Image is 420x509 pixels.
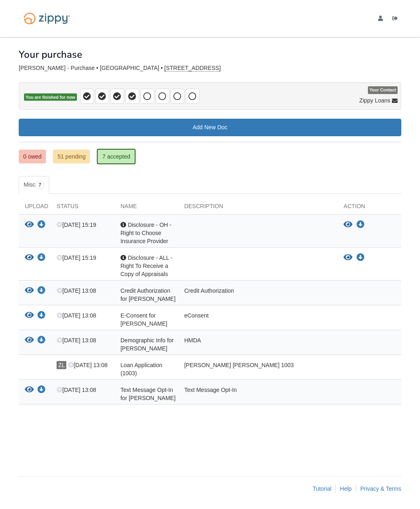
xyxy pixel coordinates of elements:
span: You are finished for now [24,94,77,101]
a: 0 owed [19,150,46,163]
button: View Demographic Info for Ethan Warren Seip [25,336,34,345]
span: ZL [57,361,66,369]
a: Download Disclosure - OH - Right to Choose Insurance Provider [357,222,365,228]
span: E-Consent for [PERSON_NAME] [120,312,167,327]
div: [PERSON_NAME] [PERSON_NAME] 1003 [178,361,338,377]
a: Download Demographic Info for Ethan Warren Seip [37,337,46,344]
span: Zippy Loans [359,96,390,104]
span: 7 [35,181,45,189]
span: [DATE] 13:08 [68,362,107,368]
a: Download Disclosure - ALL - Right To Receive a Copy of Appraisals [357,254,365,261]
a: Download Disclosure - ALL - Right To Receive a Copy of Appraisals [37,255,46,261]
span: [DATE] 13:08 [57,312,96,319]
span: Disclosure - OH - Right to Choose Insurance Provider [120,222,171,244]
span: Text Message Opt-In for [PERSON_NAME] [120,387,175,401]
div: Text Message Opt-In [178,386,338,402]
a: Download Text Message Opt-In for Ethan Warren Seip [37,387,46,394]
a: Add New Doc [19,119,401,136]
a: 51 pending [53,150,90,163]
div: HMDA [178,336,338,352]
button: View Disclosure - ALL - Right To Receive a Copy of Appraisals [343,254,352,262]
button: View Text Message Opt-In for Ethan Warren Seip [25,386,34,394]
button: View Disclosure - ALL - Right To Receive a Copy of Appraisals [25,254,34,262]
a: Misc [19,176,49,194]
span: [DATE] 15:19 [57,254,96,261]
a: Help [340,485,352,492]
div: Status [50,202,114,214]
div: Description [178,202,338,214]
div: Credit Authorization [178,287,338,303]
a: Log out [392,15,401,24]
span: [DATE] 13:08 [57,287,96,294]
span: Your Contact [368,87,398,94]
a: Download Credit Authorization for Ethan Seip [37,288,46,294]
span: Credit Authorization for [PERSON_NAME] [120,287,175,302]
span: Disclosure - ALL - Right To Receive a Copy of Appraisals [120,254,173,277]
h1: Your purchase [19,49,82,60]
a: edit profile [378,15,386,24]
div: [PERSON_NAME] - Purchase • [GEOGRAPHIC_DATA] • [19,65,401,72]
span: [DATE] 15:19 [57,222,96,228]
div: eConsent [178,311,338,328]
div: Upload [19,202,50,214]
a: Tutorial [313,485,331,492]
button: View E-Consent for Ethan Seip [25,311,34,320]
span: [DATE] 13:08 [57,387,96,393]
button: View Credit Authorization for Ethan Seip [25,287,34,295]
button: View Disclosure - OH - Right to Choose Insurance Provider [343,221,352,229]
a: Privacy & Terms [360,485,401,492]
a: 7 accepted [97,149,136,164]
div: Action [337,202,401,214]
span: Demographic Info for [PERSON_NAME] [120,337,174,352]
button: View Disclosure - OH - Right to Choose Insurance Provider [25,221,34,229]
span: Loan Application (1003) [120,362,162,376]
img: Logo [19,9,75,28]
a: Download Disclosure - OH - Right to Choose Insurance Provider [37,222,46,228]
div: Name [114,202,178,214]
span: [DATE] 13:08 [57,337,96,344]
a: Download E-Consent for Ethan Seip [37,313,46,319]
